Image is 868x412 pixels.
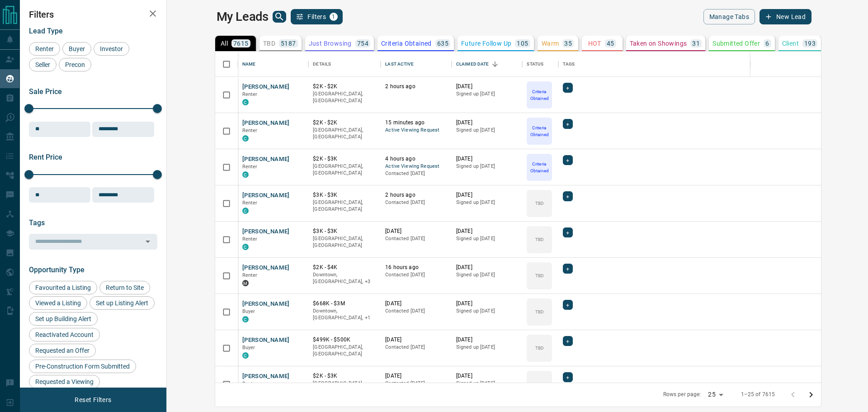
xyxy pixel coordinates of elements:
div: Set up Listing Alert [90,296,155,310]
p: Criteria Obtained [381,40,432,47]
p: Contacted [DATE] [385,380,447,387]
span: 1 [330,14,337,20]
div: + [563,227,572,237]
p: [DATE] [456,119,518,127]
button: [PERSON_NAME] [242,336,290,345]
p: Signed up [DATE] [456,163,518,170]
span: Renter [242,236,258,242]
button: [PERSON_NAME] [242,372,290,381]
button: Reset Filters [69,392,117,407]
p: $2K - $2K [313,119,376,127]
button: Filters1 [291,9,343,24]
p: 45 [607,40,614,47]
div: Tags [558,52,841,77]
p: Just Browsing [309,40,352,47]
div: Claimed Date [456,52,489,77]
button: Go to next page [802,386,820,404]
div: Buyer [62,42,91,56]
div: + [563,119,572,129]
span: + [566,264,569,273]
p: TBD [263,40,275,47]
span: Investor [97,45,126,52]
p: [DATE] [385,372,447,380]
p: [DATE] [456,336,518,344]
div: Renter [29,42,60,56]
p: 635 [437,40,448,47]
p: [GEOGRAPHIC_DATA], [GEOGRAPHIC_DATA] [313,380,376,394]
span: + [566,83,569,92]
span: + [566,156,569,165]
button: [PERSON_NAME] [242,191,290,200]
div: Tags [563,52,575,77]
p: Etobicoke, West End, Toronto [313,271,376,285]
span: Buyer [242,345,255,350]
span: Renter [242,272,258,278]
span: Renter [32,45,57,52]
span: Viewed a Listing [32,299,84,307]
span: + [566,119,569,128]
button: [PERSON_NAME] [242,227,290,236]
p: TBD [535,236,544,243]
p: Signed up [DATE] [456,380,518,387]
p: $3K - $3K [313,227,376,235]
span: Requested an Offer [32,347,93,354]
div: Name [242,52,256,77]
p: Warm [542,40,559,47]
p: HOT [588,40,601,47]
p: Contacted [DATE] [385,308,447,315]
button: [PERSON_NAME] [242,119,290,128]
span: Buyer [66,45,88,52]
div: Reactivated Account [29,328,100,341]
div: + [563,264,572,274]
p: [GEOGRAPHIC_DATA], [GEOGRAPHIC_DATA] [313,344,376,358]
span: + [566,336,569,346]
p: [GEOGRAPHIC_DATA], [GEOGRAPHIC_DATA] [313,235,376,249]
div: + [563,336,572,346]
span: + [566,192,569,201]
div: Return to Site [99,281,150,294]
p: TBD [535,272,544,279]
p: 31 [692,40,700,47]
button: search button [273,11,286,23]
p: 4 hours ago [385,155,447,163]
p: [DATE] [456,372,518,380]
div: + [563,155,572,165]
span: Active Viewing Request [385,163,447,170]
span: Renter [242,200,258,206]
p: Contacted [DATE] [385,344,447,351]
div: Precon [59,58,91,71]
div: + [563,372,572,382]
p: All [221,40,228,47]
div: condos.ca [242,208,249,214]
p: [DATE] [456,155,518,163]
span: Requested a Viewing [32,378,97,385]
p: Criteria Obtained [528,88,551,102]
div: condos.ca [242,135,249,142]
p: 16 hours ago [385,264,447,271]
button: [PERSON_NAME] [242,155,290,164]
p: Contacted [DATE] [385,271,447,279]
p: $2K - $3K [313,155,376,163]
span: Rent Price [29,153,62,161]
div: condos.ca [242,99,249,105]
p: [DATE] [385,227,447,235]
p: Taken on Showings [630,40,687,47]
span: Seller [32,61,53,68]
p: [DATE] [456,191,518,199]
p: Submitted Offer [712,40,760,47]
button: [PERSON_NAME] [242,300,290,308]
p: TBD [535,308,544,315]
p: [DATE] [385,300,447,308]
p: Signed up [DATE] [456,90,518,98]
span: Set up Listing Alert [93,299,151,307]
p: Signed up [DATE] [456,127,518,134]
span: Renter [242,164,258,170]
p: $668K - $3M [313,300,376,308]
button: Open [142,235,154,248]
p: 6 [765,40,769,47]
button: Sort [489,58,501,71]
p: [GEOGRAPHIC_DATA], [GEOGRAPHIC_DATA] [313,90,376,104]
p: Rows per page: [663,391,701,398]
div: Set up Building Alert [29,312,98,326]
div: 25 [704,388,726,401]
